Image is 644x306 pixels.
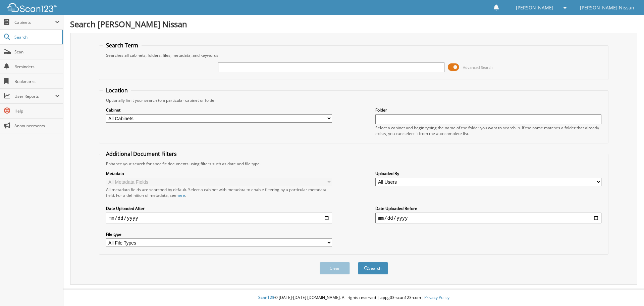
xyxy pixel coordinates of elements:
span: [PERSON_NAME] [516,6,553,10]
label: Date Uploaded Before [375,206,601,211]
legend: Location [103,87,131,94]
label: Cabinet [106,107,332,113]
label: Folder [375,107,601,113]
legend: Search Term [103,42,142,49]
h1: Search [PERSON_NAME] Nissan [70,18,637,30]
div: Enhance your search for specific documents using filters such as date and file type. [103,161,605,167]
button: Search [358,262,388,274]
div: © [DATE]-[DATE] [DOMAIN_NAME]. All rights reserved | appg03-scan123-com | [63,290,644,306]
a: Privacy Policy [424,295,449,300]
img: scan123-logo-white.svg [7,3,57,12]
span: Announcements [14,123,60,129]
div: All metadata fields are searched by default. Select a cabinet with metadata to enable filtering b... [106,187,332,198]
div: Searches all cabinets, folders, files, metadata, and keywords [103,52,605,58]
span: Scan123 [258,295,274,300]
span: User Reports [14,93,55,99]
span: Scan [14,49,60,55]
div: Optionally limit your search to a particular cabinet or folder [103,97,605,103]
span: Search [14,34,59,40]
a: here [176,192,185,198]
legend: Additional Document Filters [103,150,180,158]
span: Cabinets [14,19,55,25]
span: Reminders [14,64,60,70]
span: [PERSON_NAME] Nissan [580,6,634,10]
iframe: Chat Widget [610,274,644,306]
span: Bookmarks [14,79,60,84]
label: File type [106,231,332,237]
span: Advanced Search [463,65,493,70]
div: Select a cabinet and begin typing the name of the folder you want to search in. If the name match... [375,125,601,136]
input: start [106,213,332,223]
span: Help [14,108,60,114]
label: Uploaded By [375,171,601,176]
label: Metadata [106,171,332,176]
button: Clear [320,262,350,274]
label: Date Uploaded After [106,206,332,211]
input: end [375,213,601,223]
